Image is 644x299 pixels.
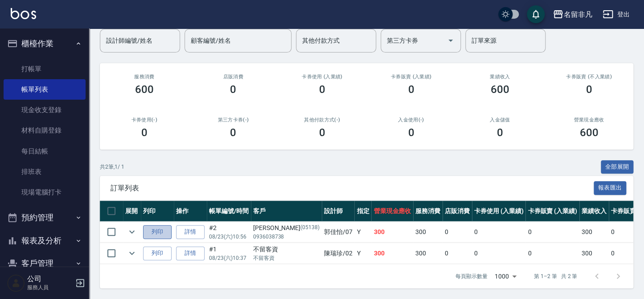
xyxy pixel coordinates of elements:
div: 1000 [491,264,520,288]
a: 現金收支登錄 [4,100,86,120]
td: 300 [413,243,443,264]
h3: 600 [135,83,154,96]
button: 客戶管理 [4,252,86,275]
button: expand row [125,246,139,260]
a: 現場電腦打卡 [4,182,86,202]
img: Person [7,274,25,292]
td: 300 [579,222,609,242]
h2: 業績收入 [466,74,534,80]
th: 卡券販賣 (入業績) [525,201,579,222]
h2: 其他付款方式(-) [288,117,356,123]
th: 業績收入 [579,201,609,222]
h3: 0 [497,126,503,139]
h3: 0 [141,126,148,139]
a: 詳情 [176,246,205,260]
p: 08/23 (六) 10:56 [209,233,249,241]
td: 0 [525,222,579,242]
h2: 入金儲值 [466,117,534,123]
a: 每日結帳 [4,141,86,162]
h2: 營業現金應收 [555,117,623,123]
a: 排班表 [4,162,86,182]
div: 名留非凡 [563,9,592,20]
td: 陳瑞珍 /02 [322,243,355,264]
h3: 600 [579,126,598,139]
td: 300 [371,222,413,242]
button: 登出 [599,6,633,23]
p: (05138) [300,223,320,233]
div: [PERSON_NAME] [253,223,320,233]
h2: 第三方卡券(-) [200,117,267,123]
button: 預約管理 [4,206,86,229]
h2: 卡券使用 (入業績) [288,74,356,80]
a: 材料自購登錄 [4,120,86,141]
button: expand row [125,225,139,238]
th: 帳單編號/時間 [207,201,251,222]
button: 列印 [143,225,172,239]
p: 不留客資 [253,254,320,262]
th: 店販消費 [443,201,472,222]
td: #1 [207,243,251,264]
a: 詳情 [176,225,205,239]
p: 每頁顯示數量 [455,272,488,280]
h3: 0 [319,83,325,96]
p: 第 1–2 筆 共 2 筆 [534,272,577,280]
td: 0 [525,243,579,264]
td: 0 [472,222,526,242]
th: 卡券使用 (入業績) [472,201,526,222]
th: 設計師 [322,201,355,222]
h3: 600 [491,83,509,96]
td: 300 [413,222,443,242]
h3: 0 [319,126,325,139]
p: 0936038738 [253,233,320,241]
h3: 0 [586,83,592,96]
h3: 0 [230,126,236,139]
div: 不留客資 [253,245,320,254]
td: 0 [443,243,472,264]
img: Logo [11,8,36,19]
th: 指定 [354,201,371,222]
h2: 入金使用(-) [377,117,445,123]
a: 打帳單 [4,59,86,79]
p: 08/23 (六) 10:37 [209,254,249,262]
th: 營業現金應收 [371,201,413,222]
button: 報表匯出 [594,181,627,195]
button: 全部展開 [601,160,634,174]
a: 帳單列表 [4,79,86,100]
td: 0 [443,222,472,242]
td: Y [354,243,371,264]
th: 客戶 [251,201,322,222]
th: 列印 [141,201,174,222]
button: save [527,5,545,23]
h2: 卡券販賣 (不入業績) [555,74,623,80]
button: 名留非凡 [549,5,595,24]
p: 共 2 筆, 1 / 1 [100,163,124,171]
th: 展開 [123,201,141,222]
td: 300 [579,243,609,264]
th: 服務消費 [413,201,443,222]
th: 操作 [174,201,207,222]
h5: 公司 [27,275,73,283]
h2: 卡券使用(-) [111,117,178,123]
button: Open [443,33,458,48]
td: 0 [472,243,526,264]
button: 報表及分析 [4,229,86,252]
h3: 0 [230,83,236,96]
a: 報表匯出 [594,183,627,192]
span: 訂單列表 [111,184,594,193]
p: 服務人員 [27,283,73,291]
td: #2 [207,222,251,242]
button: 櫃檯作業 [4,32,86,55]
td: 郭佳怡 /07 [322,222,355,242]
h3: 服務消費 [111,74,178,80]
td: Y [354,222,371,242]
h2: 卡券販賣 (入業績) [377,74,445,80]
h2: 店販消費 [200,74,267,80]
h3: 0 [408,83,414,96]
td: 300 [371,243,413,264]
h3: 0 [408,126,414,139]
button: 列印 [143,246,172,260]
